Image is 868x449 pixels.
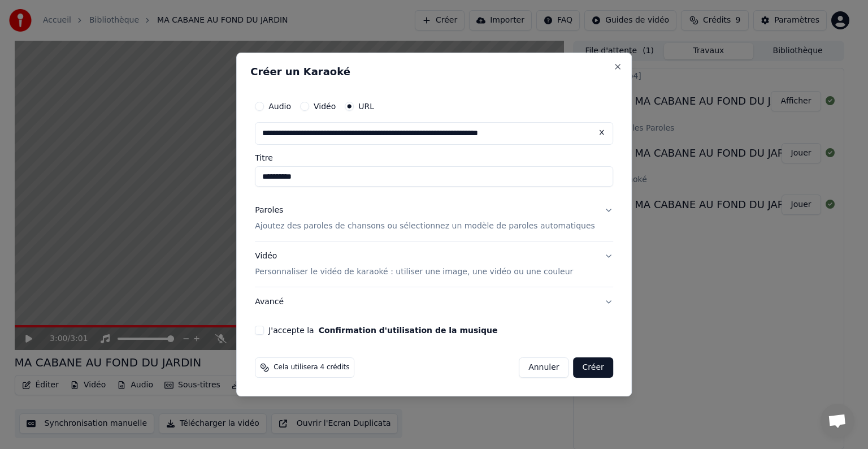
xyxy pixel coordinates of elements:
[255,196,613,241] button: ParolesAjoutez des paroles de chansons ou sélectionnez un modèle de paroles automatiques
[314,102,336,110] label: Vidéo
[255,154,613,162] label: Titre
[255,266,573,278] p: Personnaliser le vidéo de karaoké : utiliser une image, une vidéo ou une couleur
[574,357,613,378] button: Créer
[268,102,291,110] label: Audio
[274,363,349,372] span: Cela utilisera 4 crédits
[255,241,613,287] button: VidéoPersonnaliser le vidéo de karaoké : utiliser une image, une vidéo ou une couleur
[250,67,618,77] h2: Créer un Karaoké
[519,357,568,378] button: Annuler
[319,326,498,334] button: J'accepte la
[255,205,283,216] div: Paroles
[255,287,613,317] button: Avancé
[268,326,497,334] label: J'accepte la
[255,221,595,232] p: Ajoutez des paroles de chansons ou sélectionnez un modèle de paroles automatiques
[358,102,374,110] label: URL
[255,251,573,278] div: Vidéo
